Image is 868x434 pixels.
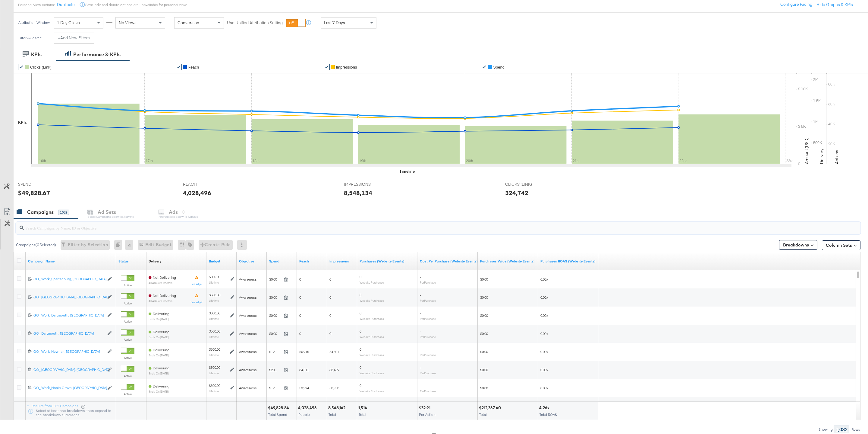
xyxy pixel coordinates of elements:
[209,335,219,339] sub: Lifetime
[269,331,281,336] span: $0.00
[480,349,488,354] span: $0.00
[804,137,809,164] text: Amount (USD)
[360,311,361,315] span: 0
[149,317,169,321] sub: ends on [DATE]
[121,338,134,342] label: Active
[540,259,596,264] a: The total value of the purchase actions divided by spend tracked by your Custom Audience pixel on...
[299,368,309,372] span: 84,311
[360,329,361,333] span: 0
[344,188,372,197] div: 8,548,134
[121,283,134,287] label: Active
[493,65,505,69] span: Spend
[209,293,220,297] div: $500.00
[85,2,187,7] div: Save, edit and delete options are unavailable for personal view.
[420,299,436,302] sub: Per Purchase
[360,353,384,357] sub: Website Purchases
[209,389,219,393] sub: Lifetime
[360,347,361,352] span: 0
[33,349,104,354] a: GO_ Work_Newnan, [GEOGRAPHIC_DATA]
[18,64,24,70] a: ✔
[153,275,176,280] span: Not Delivering
[540,386,548,390] span: 0.00x
[420,365,421,370] span: -
[834,426,849,433] div: 1,032
[358,405,369,411] div: 1,514
[539,412,557,417] span: Total ROAS
[360,317,384,320] sub: Website Purchases
[183,182,228,187] span: REACH
[818,427,834,432] div: Showing:
[121,374,134,378] label: Active
[153,366,169,370] span: Delivering
[420,347,421,352] span: -
[121,356,134,360] label: Active
[540,349,548,354] span: 0.00x
[33,385,104,390] div: GO_ Work_Maple Grove, [GEOGRAPHIC_DATA]
[419,412,436,417] span: Per Action
[18,120,27,125] div: KPIs
[481,64,487,70] a: ✔
[298,405,319,411] div: 4,028,496
[269,295,281,300] span: $0.00
[153,348,169,352] span: Delivering
[329,259,355,264] a: The number of times your ad was served. On mobile apps an ad is counted as served the first time ...
[480,331,488,336] span: $0.00
[324,64,330,70] a: ✔
[149,372,169,375] sub: ends on [DATE]
[30,65,52,69] span: Clicks (Link)
[359,412,366,417] span: Total
[329,412,336,417] span: Total
[209,353,219,357] sub: Lifetime
[149,259,161,264] div: Delivery
[268,412,287,417] span: Total Spend
[480,277,488,281] span: $0.00
[360,293,361,297] span: 0
[816,2,853,8] button: Hide Graphs & KPIs
[329,295,331,300] span: 0
[188,65,199,69] span: Reach
[539,405,551,411] div: 4.26x
[420,293,421,297] span: -
[420,311,421,315] span: -
[149,336,169,339] sub: ends on [DATE]
[121,301,134,305] label: Active
[269,313,281,318] span: $0.00
[819,149,824,164] text: Delivery
[24,220,781,231] input: Search Campaigns by Name, ID or Objective
[149,299,176,303] sub: All Ad Sets Inactive
[18,2,55,7] div: Personal View Actions:
[360,335,384,339] sub: Website Purchases
[328,405,347,411] div: 8,548,142
[419,405,432,411] div: $32.91
[420,317,436,320] sub: Per Purchase
[178,20,199,25] span: Conversion
[480,386,488,390] span: $0.00
[360,275,361,279] span: 0
[33,331,104,336] a: GO_ Dartmouth, [GEOGRAPHIC_DATA]
[329,313,331,318] span: 0
[299,386,309,390] span: 53,924
[209,365,220,370] div: $500.00
[149,259,161,264] a: Reflects the ability of your Ad Campaign to achieve delivery based on ad states, schedule and bud...
[33,277,104,281] div: GO_ Work_Spartanburg, [GEOGRAPHIC_DATA]
[118,259,144,264] a: Shows the current state of your Ad Campaign.
[420,259,478,264] a: The average cost for each purchase tracked by your Custom Audience pixel on your website after pe...
[119,20,137,25] span: No Views
[209,347,220,352] div: $300.00
[153,384,169,388] span: Delivering
[57,2,75,8] button: Duplicate
[360,371,384,375] sub: Website Purchases
[209,311,220,316] div: $300.00
[239,295,257,300] span: Awareness
[209,281,219,284] sub: Lifetime
[360,281,384,284] sub: Website Purchases
[269,386,281,390] span: $124.00
[269,349,281,354] span: $124.16
[209,371,219,375] sub: Lifetime
[299,331,301,336] span: 0
[18,21,51,25] div: Attribution Window:
[851,427,860,432] div: Rows
[329,386,339,390] span: 58,950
